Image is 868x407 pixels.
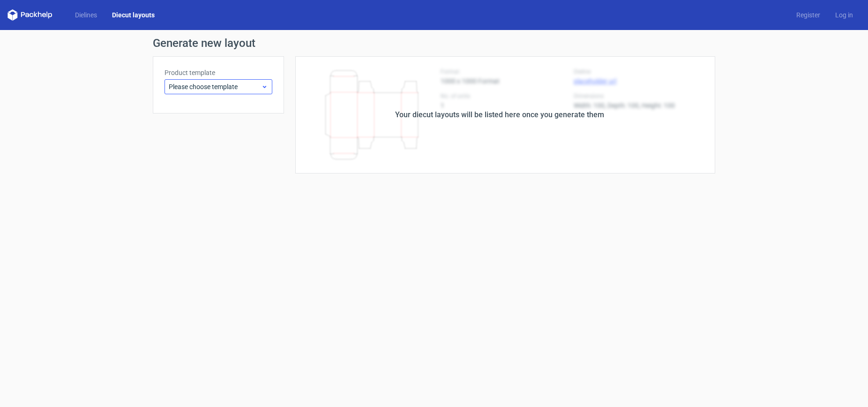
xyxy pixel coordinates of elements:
[789,10,828,20] a: Register
[67,10,105,20] a: Dielines
[395,109,604,121] div: Your diecut layouts will be listed here once you generate them
[105,10,162,20] a: Diecut layouts
[169,82,261,91] span: Please choose template
[828,10,861,20] a: Log in
[165,68,272,77] label: Product template
[153,38,715,49] h1: Generate new layout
